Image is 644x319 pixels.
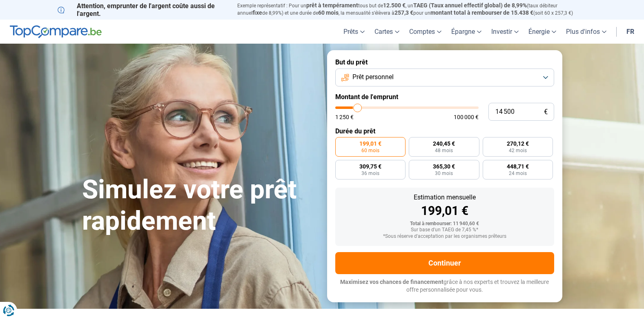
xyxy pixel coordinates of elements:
span: Prêt personnel [352,73,394,82]
div: Sur base d'un TAEG de 7,45 %* [342,227,548,233]
span: Maximisez vos chances de financement [340,279,443,285]
a: Énergie [524,20,561,44]
span: 60 mois [318,9,339,16]
h1: Simulez votre prêt rapidement [82,174,317,237]
div: 199,01 € [342,205,548,217]
a: Cartes [370,20,404,44]
span: fixe [252,9,262,16]
span: prêt à tempérament [306,2,358,9]
span: € [544,109,548,115]
button: Continuer [335,252,554,274]
div: Total à rembourser: 11 940,60 € [342,221,548,227]
img: TopCompare [10,25,102,38]
span: 42 mois [509,148,527,153]
span: 270,12 € [507,141,529,146]
span: 24 mois [509,171,527,176]
p: Attention, emprunter de l'argent coûte aussi de l'argent. [58,2,227,18]
p: Exemple représentatif : Pour un tous but de , un (taux débiteur annuel de 8,99%) et une durée de ... [237,2,587,17]
a: Plus d'infos [561,20,611,44]
label: But du prêt [335,58,554,66]
span: 48 mois [435,148,453,153]
span: 240,45 € [433,141,455,146]
div: *Sous réserve d'acceptation par les organismes prêteurs [342,234,548,239]
span: 12.500 € [383,2,406,9]
label: Montant de l'emprunt [335,93,554,101]
label: Durée du prêt [335,127,554,135]
span: 365,30 € [433,164,455,169]
a: fr [622,20,639,44]
a: Investir [486,20,524,44]
a: Prêts [339,20,370,44]
a: Épargne [446,20,486,44]
span: 100 000 € [454,114,479,120]
span: 30 mois [435,171,453,176]
span: 60 mois [361,148,379,153]
span: montant total à rembourser de 15.438 € [430,9,533,16]
span: 199,01 € [359,141,381,146]
span: 36 mois [361,171,379,176]
span: 448,71 € [507,164,529,169]
span: 257,3 € [394,9,413,16]
div: Estimation mensuelle [342,194,548,201]
a: Comptes [404,20,446,44]
button: Prêt personnel [335,69,554,86]
span: 309,75 € [359,164,381,169]
span: TAEG (Taux annuel effectif global) de 8,99% [413,2,527,9]
p: grâce à nos experts et trouvez la meilleure offre personnalisée pour vous. [335,278,554,294]
span: 1 250 € [335,114,354,120]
